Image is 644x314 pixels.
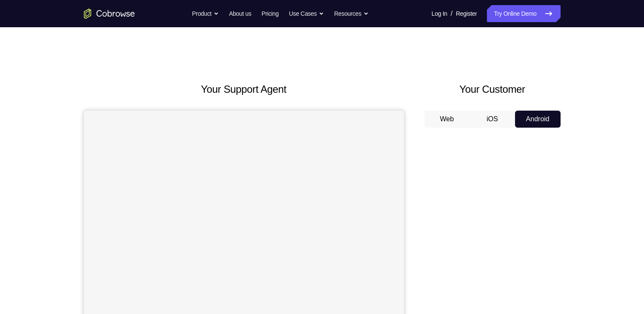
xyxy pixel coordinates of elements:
[424,111,470,128] button: Web
[451,9,452,19] span: /
[487,5,560,22] a: Try Online Demo
[469,111,515,128] button: iOS
[84,82,404,97] h2: Your Support Agent
[334,5,369,22] button: Resources
[192,5,219,22] button: Product
[261,5,278,22] a: Pricing
[84,9,135,19] a: Go to the home page
[515,111,561,128] button: Android
[289,5,324,22] button: Use Cases
[229,5,251,22] a: About us
[424,82,561,97] h2: Your Customer
[432,5,447,22] a: Log In
[456,5,477,22] a: Register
